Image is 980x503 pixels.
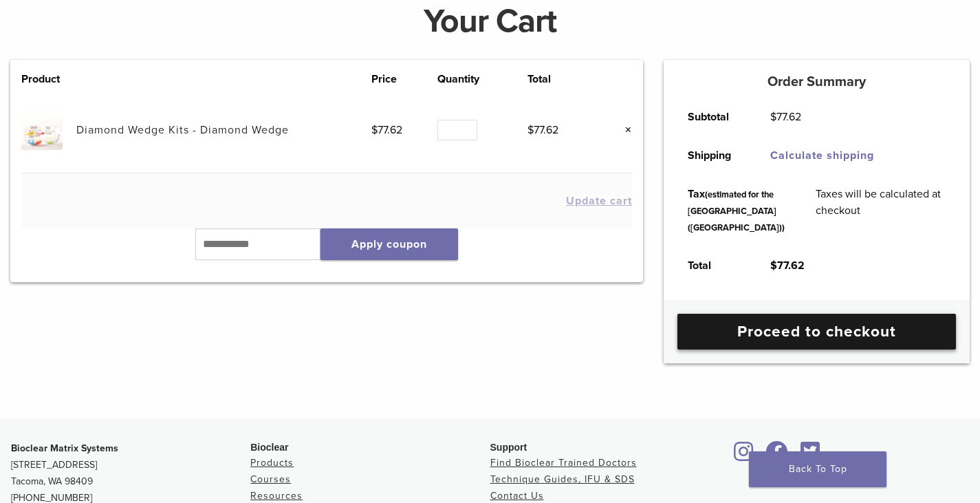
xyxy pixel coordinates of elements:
a: Diamond Wedge Kits - Diamond Wedge [76,123,289,137]
th: Subtotal [673,98,755,136]
th: Shipping [673,136,755,175]
a: Contact Us [490,490,544,502]
strong: Bioclear Matrix Systems [11,442,118,454]
a: Remove this item [614,121,632,139]
th: Product [21,71,76,87]
th: Tax [673,175,801,246]
td: Taxes will be calculated at checkout [801,175,961,246]
button: Apply coupon [320,228,458,260]
th: Quantity [437,71,527,87]
a: Resources [250,490,303,502]
a: Bioclear [761,449,793,463]
a: Proceed to checkout [677,314,956,350]
a: Courses [250,473,291,485]
small: (estimated for the [GEOGRAPHIC_DATA] ([GEOGRAPHIC_DATA])) [688,189,785,233]
a: Bioclear [730,449,759,463]
span: $ [770,110,776,124]
button: Update cart [566,195,632,206]
span: Bioclear [250,442,288,453]
bdi: 77.62 [371,123,402,137]
bdi: 77.62 [770,110,801,124]
a: Bioclear [796,449,825,463]
a: Technique Guides, IFU & SDS [490,473,635,485]
a: Find Bioclear Trained Doctors [490,457,637,469]
a: Calculate shipping [770,149,874,162]
th: Total [527,71,594,87]
img: Diamond Wedge Kits - Diamond Wedge [21,109,62,150]
span: $ [527,123,534,137]
bdi: 77.62 [527,123,558,137]
bdi: 77.62 [770,259,805,272]
h5: Order Summary [664,74,970,90]
span: Support [490,442,527,453]
th: Price [371,71,437,87]
span: $ [770,259,777,272]
a: Products [250,457,294,469]
a: Back To Top [749,451,886,487]
th: Total [673,246,755,285]
span: $ [371,123,378,137]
